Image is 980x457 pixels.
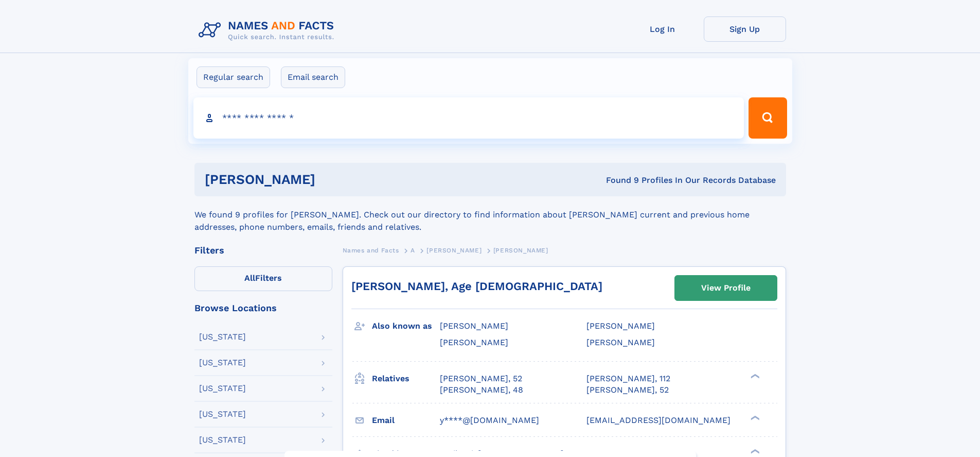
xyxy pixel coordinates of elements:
[748,373,760,379] div: ❯
[194,303,332,313] div: Browse Locations
[199,436,246,444] div: [US_STATE]
[351,280,602,293] a: [PERSON_NAME], Age [DEMOGRAPHIC_DATA]
[244,273,255,283] span: All
[193,97,744,139] input: search input
[586,415,730,425] span: [EMAIL_ADDRESS][DOMAIN_NAME]
[194,246,332,255] div: Filters
[372,412,440,429] h3: Email
[586,337,655,347] span: [PERSON_NAME]
[440,337,508,347] span: [PERSON_NAME]
[460,175,776,186] div: Found 9 Profiles In Our Records Database
[701,276,751,300] div: View Profile
[411,244,415,257] a: A
[426,244,482,257] a: [PERSON_NAME]
[748,414,760,421] div: ❯
[675,276,777,300] a: View Profile
[621,16,704,42] a: Log In
[493,247,548,254] span: [PERSON_NAME]
[194,196,786,233] div: We found 9 profiles for [PERSON_NAME]. Check out our directory to find information about [PERSON_...
[748,448,760,454] div: ❯
[426,247,482,254] span: [PERSON_NAME]
[194,16,343,44] img: Logo Names and Facts
[281,66,345,88] label: Email search
[704,16,786,42] a: Sign Up
[586,373,670,384] a: [PERSON_NAME], 112
[440,373,522,384] a: [PERSON_NAME], 52
[197,66,270,88] label: Regular search
[205,173,461,186] h1: [PERSON_NAME]
[586,321,655,331] span: [PERSON_NAME]
[372,317,440,335] h3: Also known as
[194,266,332,291] label: Filters
[199,333,246,341] div: [US_STATE]
[411,247,415,254] span: A
[440,321,508,331] span: [PERSON_NAME]
[372,370,440,387] h3: Relatives
[749,97,787,139] button: Search Button
[440,384,523,396] a: [PERSON_NAME], 48
[199,359,246,367] div: [US_STATE]
[199,410,246,418] div: [US_STATE]
[343,244,399,257] a: Names and Facts
[199,384,246,393] div: [US_STATE]
[586,384,669,396] a: [PERSON_NAME], 52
